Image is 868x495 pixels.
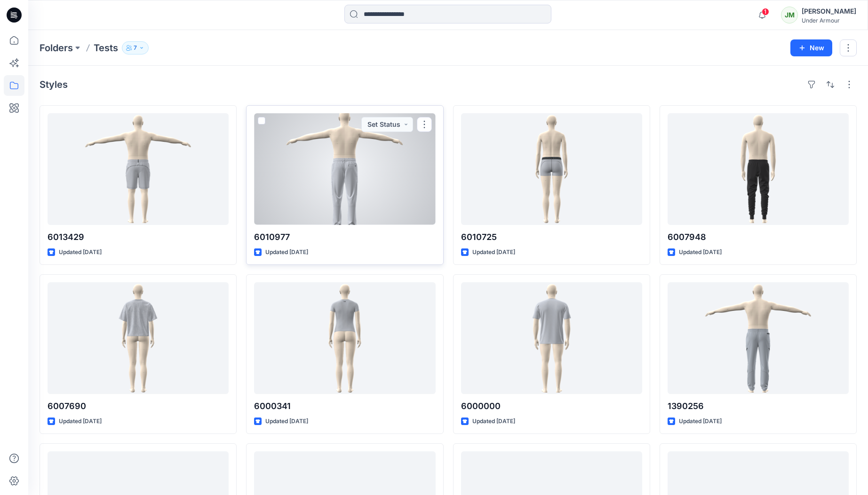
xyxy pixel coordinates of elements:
[461,231,642,244] p: 6010725
[254,282,435,394] a: 6000341
[472,417,515,426] p: Updated [DATE]
[265,247,308,257] p: Updated [DATE]
[48,113,229,225] a: 6013429
[802,17,856,24] div: Under Armour
[668,282,849,394] a: 1390256
[254,113,435,225] a: 6010977
[48,231,229,244] p: 6013429
[790,39,832,56] button: New
[781,7,798,23] div: JM
[679,247,722,257] p: Updated [DATE]
[265,417,308,426] p: Updated [DATE]
[802,6,856,17] div: [PERSON_NAME]
[40,79,68,90] h4: Styles
[461,400,642,413] p: 6000000
[59,417,102,426] p: Updated [DATE]
[679,417,722,426] p: Updated [DATE]
[48,400,229,413] p: 6007690
[94,41,118,54] p: Tests
[48,282,229,394] a: 6007690
[472,247,515,257] p: Updated [DATE]
[668,231,849,244] p: 6007948
[461,113,642,225] a: 6010725
[668,113,849,225] a: 6007948
[254,231,435,244] p: 6010977
[122,41,149,54] button: 7
[40,41,73,54] a: Folders
[254,400,435,413] p: 6000341
[134,43,137,53] p: 7
[762,8,769,15] span: 1
[59,247,102,257] p: Updated [DATE]
[461,282,642,394] a: 6000000
[668,400,849,413] p: 1390256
